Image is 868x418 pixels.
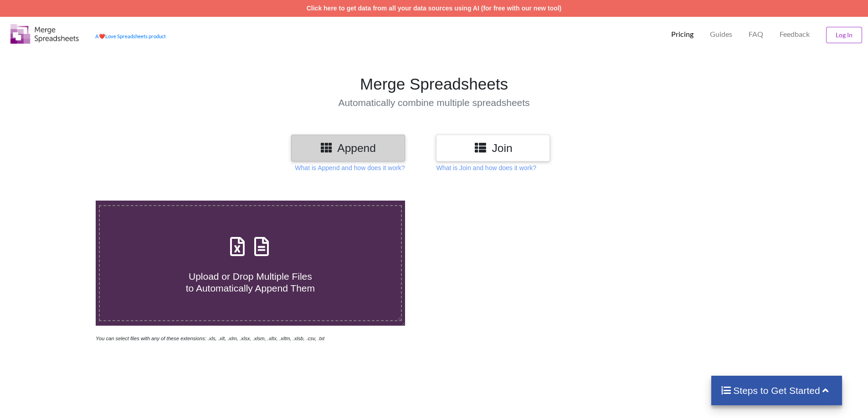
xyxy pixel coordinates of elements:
p: What is Append and how does it work? [295,163,405,172]
p: FAQ [749,30,763,39]
a: AheartLove Spreadsheets product [95,33,166,39]
h3: Append [298,141,398,155]
span: Upload or Drop Multiple Files to Automatically Append Them [186,271,315,293]
p: What is Join and how does it work? [436,163,536,172]
i: You can select files with any of these extensions: .xls, .xlt, .xlm, .xlsx, .xlsm, .xltx, .xltm, ... [96,336,324,341]
h4: Steps to Get Started [720,385,833,396]
p: Pricing [671,30,693,39]
span: heart [99,33,105,39]
p: Guides [710,30,732,39]
button: Log In [826,27,862,43]
span: Feedback [780,30,810,38]
h3: Join [443,141,543,155]
img: Logo.png [10,24,79,44]
a: Click here to get data from all your data sources using AI (for free with our new tool) [307,5,562,12]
